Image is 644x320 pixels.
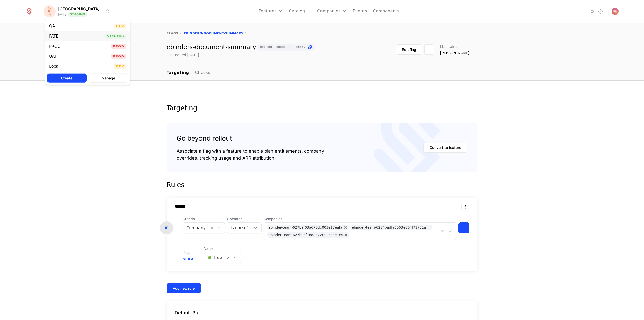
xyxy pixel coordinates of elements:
[49,64,59,68] div: Local
[111,54,126,59] span: Prod
[105,34,126,39] span: Staging
[111,44,126,49] span: Prod
[49,24,55,28] div: QA
[45,19,130,85] div: Select environment
[89,74,128,83] button: Manage
[114,24,126,29] span: Dev
[49,54,57,58] div: UAT
[114,64,126,69] span: Dev
[47,74,87,83] button: Create
[49,44,61,48] div: PROD
[49,34,58,38] div: FATE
